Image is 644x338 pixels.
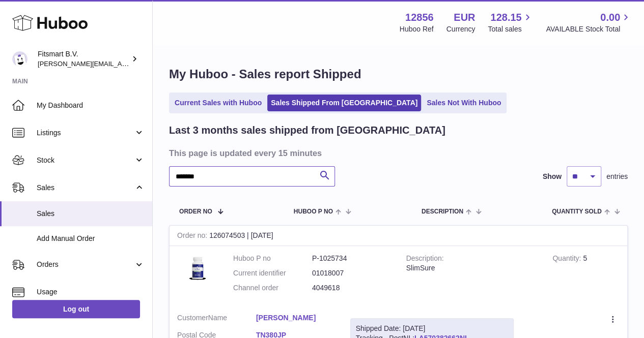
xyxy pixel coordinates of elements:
[256,313,335,323] a: [PERSON_NAME]
[37,209,145,219] span: Sales
[600,11,620,24] span: 0.00
[406,263,538,273] div: SlimSure
[400,24,434,34] div: Huboo Ref
[177,254,218,282] img: 128561738056625.png
[38,59,204,68] span: [PERSON_NAME][EMAIL_ADDRESS][DOMAIN_NAME]
[552,254,583,265] strong: Quantity
[169,66,628,82] h1: My Huboo - Sales report Shipped
[233,268,312,278] dt: Current identifier
[169,147,625,159] h3: This page is updated every 15 minutes
[170,226,627,246] div: 126074503 | [DATE]
[12,300,140,318] a: Log out
[267,95,421,111] a: Sales Shipped From [GEOGRAPHIC_DATA]
[454,11,475,24] strong: EUR
[406,254,444,265] strong: Description
[488,11,533,34] a: 128.15 Total sales
[422,208,463,215] span: Description
[546,11,632,34] a: 0.00 AVAILABLE Stock Total
[294,208,333,215] span: Huboo P no
[177,314,208,322] span: Customer
[490,11,521,24] span: 128.15
[171,95,265,111] a: Current Sales with Huboo
[37,234,145,243] span: Add Manual Order
[606,172,628,181] span: entries
[543,172,562,181] label: Show
[546,24,632,34] span: AVAILABLE Stock Total
[37,156,134,165] span: Stock
[179,208,212,215] span: Order No
[552,208,602,215] span: Quantity Sold
[169,124,445,137] h2: Last 3 months sales shipped from [GEOGRAPHIC_DATA]
[233,283,312,293] dt: Channel order
[423,95,505,111] a: Sales Not With Huboo
[312,268,391,278] dd: 01018007
[37,183,134,193] span: Sales
[356,324,508,333] div: Shipped Date: [DATE]
[177,313,256,325] dt: Name
[312,283,391,293] dd: 4049618
[405,11,434,24] strong: 12856
[37,260,134,269] span: Orders
[177,231,209,242] strong: Order no
[38,49,129,69] div: Fitsmart B.V.
[37,287,145,297] span: Usage
[233,254,312,263] dt: Huboo P no
[488,24,533,34] span: Total sales
[545,246,627,305] td: 5
[37,128,134,138] span: Listings
[312,254,391,263] dd: P-1025734
[446,24,475,34] div: Currency
[37,101,145,110] span: My Dashboard
[12,51,27,67] img: jonathan@leaderoo.com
